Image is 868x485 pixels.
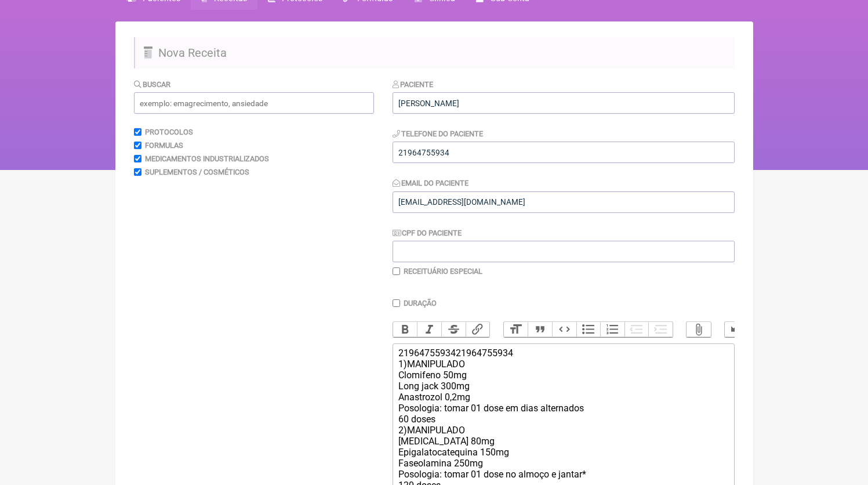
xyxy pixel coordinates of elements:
[466,322,490,337] button: Link
[725,322,749,337] button: Undo
[417,322,441,337] button: Italic
[393,229,462,237] label: CPF do Paciente
[134,92,374,114] input: exemplo: emagrecimento, ansiedade
[145,128,193,136] label: Protocolos
[441,322,466,337] button: Strikethrough
[624,322,649,337] button: Decrease Level
[393,179,469,187] label: Email do Paciente
[393,80,434,89] label: Paciente
[134,80,171,89] label: Buscar
[145,154,269,163] label: Medicamentos Industrializados
[648,322,673,337] button: Increase Level
[600,322,624,337] button: Numbers
[145,141,183,150] label: Formulas
[504,322,528,337] button: Heading
[687,322,711,337] button: Attach Files
[134,37,735,68] h2: Nova Receita
[404,267,482,276] label: Receituário Especial
[404,299,437,307] label: Duração
[393,322,417,337] button: Bold
[145,168,249,176] label: Suplementos / Cosméticos
[576,322,601,337] button: Bullets
[393,129,484,138] label: Telefone do Paciente
[528,322,552,337] button: Quote
[552,322,576,337] button: Code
